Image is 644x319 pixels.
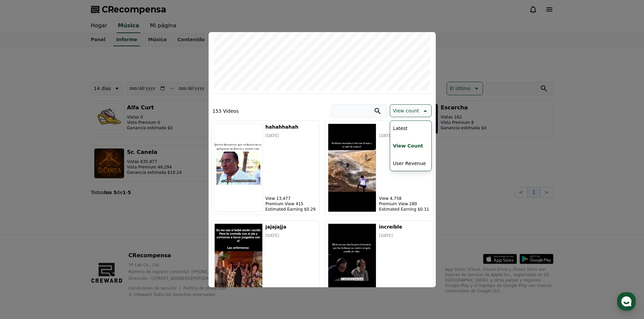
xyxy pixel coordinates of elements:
[390,121,410,136] button: Latest
[325,220,433,315] button: increíble increíble [DATE] View 3,892 Premium View 551 Estimated Earning $0.13
[265,223,316,230] h5: jajajajja
[390,104,431,117] button: View count
[17,224,29,230] span: Home
[265,124,316,130] h5: hahahhahah
[379,133,430,138] p: [DATE]
[214,124,263,212] img: hahahhahah
[379,201,430,207] p: Premium View 280
[328,124,377,212] img: ‎ ‎ ‎ ‎
[265,207,316,212] p: Estimated Earning $0.29
[2,214,45,231] a: Home
[379,207,430,212] p: Estimated Earning $0.11
[213,108,239,114] p: 153 Videos
[214,223,263,312] img: jajajajja
[379,233,430,238] p: [DATE]
[100,224,117,230] span: Settings
[379,223,430,230] h5: increíble
[390,156,428,171] button: User Revenue
[328,223,377,312] img: increíble
[211,121,319,215] button: hahahhahah hahahhahah [DATE] View 13,477 Premium View 415 Estimated Earning $0.29
[87,214,130,231] a: Settings
[379,124,430,130] h5: ‎ ‎ ‎ ‎
[265,233,316,238] p: [DATE]
[209,32,436,287] div: modal
[379,196,430,201] p: View 4,758
[390,138,426,153] button: View Count
[265,201,316,207] p: Premium View 415
[45,214,87,231] a: Messages
[56,224,76,230] span: Messages
[325,121,433,215] button: ‎ ‎ ‎ ‎ ‎ ‎ ‎ ‎ [DATE] View 4,758 Premium View 280 Estimated Earning $0.11
[393,106,419,115] p: View count
[265,196,316,201] p: View 13,477
[211,220,319,315] button: jajajajja jajajajja [DATE] View 4,066 Premium View 194 Estimated Earning $0
[265,133,316,138] p: [DATE]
